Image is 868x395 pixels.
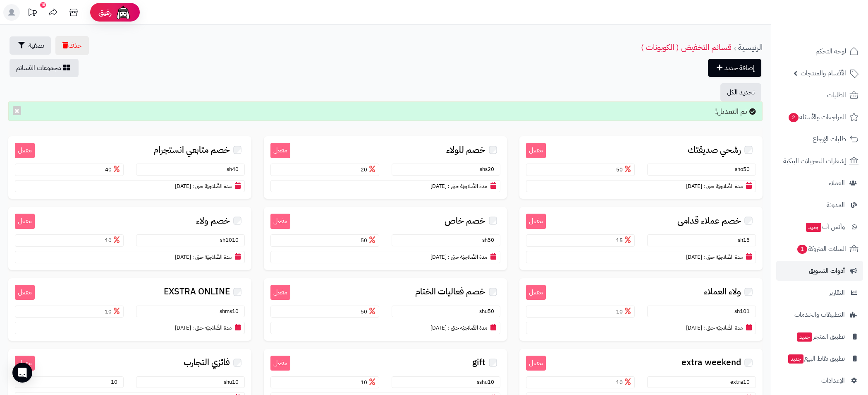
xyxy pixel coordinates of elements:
[688,145,741,155] span: رشحي صديقتك
[776,217,863,237] a: وآتس آبجديد
[448,182,487,190] small: مدة الصَّلاحِيَة حتى :
[220,236,243,244] small: sh1010
[526,214,546,229] small: مفعل
[361,166,377,173] span: 20
[794,309,845,320] span: التطبيقات والخدمات
[448,324,487,332] small: مدة الصَّلاحِيَة حتى :
[796,243,846,255] span: السلات المتروكة
[15,214,35,229] small: مفعل
[797,245,807,254] span: 1
[227,165,243,173] small: sh40
[153,145,230,155] span: خصم متابعي انستجرام
[686,253,702,261] span: [DATE]
[776,107,863,127] a: المراجعات والأسئلة2
[472,358,485,367] span: gift
[40,2,46,8] div: 10
[616,378,633,386] span: 10
[686,182,702,190] span: [DATE]
[270,214,290,229] small: مفعل
[115,4,132,21] img: ai-face.png
[797,332,812,342] span: جديد
[735,165,754,173] small: sho50
[796,331,845,342] span: تطبيق المتجر
[730,378,754,386] small: extra10
[616,166,633,173] span: 50
[776,371,863,390] a: الإعدادات
[10,59,79,77] a: مجموعات القسائم
[361,378,377,386] span: 10
[789,113,799,122] span: 2
[526,285,546,300] small: مفعل
[270,285,290,300] small: مفعل
[704,287,741,296] span: ولاء العملاء
[415,287,485,296] span: خصم فعاليات الختام
[703,182,743,190] small: مدة الصَّلاحِيَة حتى :
[446,145,485,155] span: خصم للولاء
[519,278,763,341] a: مفعل ولاء العملاء sh101 10 مدة الصَّلاحِيَة حتى : [DATE]
[813,133,846,145] span: طلبات الإرجاع
[430,182,447,190] span: [DATE]
[776,173,863,193] a: العملاء
[98,7,112,17] span: رفيق
[22,4,43,23] a: تحديثات المنصة
[8,207,251,270] a: مفعل خصم ولاء sh1010 10 مدة الصَّلاحِيَة حتى : [DATE]
[224,378,243,386] small: shu10
[783,155,846,167] span: إشعارات التحويلات البنكية
[270,143,290,158] small: مفعل
[776,239,863,259] a: السلات المتروكة1
[809,265,845,277] span: أدوات التسويق
[105,236,122,244] span: 10
[10,36,51,55] button: تصفية
[616,308,633,316] span: 10
[482,236,498,244] small: sh50
[708,59,761,77] a: إضافة جديد
[776,283,863,303] a: التقارير
[776,261,863,281] a: أدوات التسويق
[526,143,546,158] small: مفعل
[13,106,21,115] button: ×
[815,46,846,57] span: لوحة التحكم
[270,356,290,371] small: مفعل
[641,41,732,53] a: قسائم التخفيض ( الكوبونات )
[805,221,845,233] span: وآتس آب
[776,305,863,325] a: التطبيقات والخدمات
[776,41,863,61] a: لوحة التحكم
[776,151,863,171] a: إشعارات التحويلات البنكية
[734,307,754,315] small: sh101
[801,67,846,79] span: الأقسام والمنتجات
[264,207,507,270] a: مفعل خصم خاص sh50 50 مدة الصَّلاحِيَة حتى : [DATE]
[264,136,507,199] a: مفعل خصم للولاء shs20 20 مدة الصَّلاحِيَة حتى : [DATE]
[220,307,243,315] small: shms10
[448,253,487,261] small: مدة الصَّلاحِيَة حتى :
[519,207,763,270] a: مفعل خصم عملاء قدامى sh15 15 مدة الصَّلاحِيَة حتى : [DATE]
[29,41,44,51] span: تصفية
[8,278,251,341] a: مفعل EXSTRA ONLINE shms10 10 مدة الصَّلاحِيَة حتى : [DATE]
[827,89,846,101] span: الطلبات
[703,324,743,332] small: مدة الصَّلاحِيَة حتى :
[776,129,863,149] a: طلبات الإرجاع
[827,199,845,211] span: المدونة
[264,278,507,341] a: مفعل خصم فعاليات الختام shu50 50 مدة الصَّلاحِيَة حتى : [DATE]
[361,308,377,316] span: 50
[184,358,230,367] span: فائزي التجارب
[192,253,232,261] small: مدة الصَّلاحِيَة حتى :
[776,327,863,347] a: تطبيق المتجرجديد
[477,378,498,386] small: sshu10
[15,143,35,158] small: مفعل
[192,182,232,190] small: مدة الصَّلاحِيَة حتى :
[703,253,743,261] small: مدة الصَّلاحِيَة حتى :
[829,177,845,189] span: العملاء
[430,324,447,332] span: [DATE]
[164,287,230,296] span: EXSTRA ONLINE
[12,363,32,383] div: Open Intercom Messenger
[788,111,846,123] span: المراجعات والأسئلة
[677,216,741,226] span: خصم عملاء قدامى
[686,324,702,332] span: [DATE]
[738,41,763,53] a: الرئيسية
[192,324,232,332] small: مدة الصَّلاحِيَة حتى :
[616,236,633,244] span: 15
[681,358,741,367] span: extra weekend
[8,136,251,199] a: مفعل خصم متابعي انستجرام sh40 40 مدة الصَّلاحِيَة حتى : [DATE]
[821,375,845,386] span: الإعدادات
[196,216,230,226] span: خصم ولاء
